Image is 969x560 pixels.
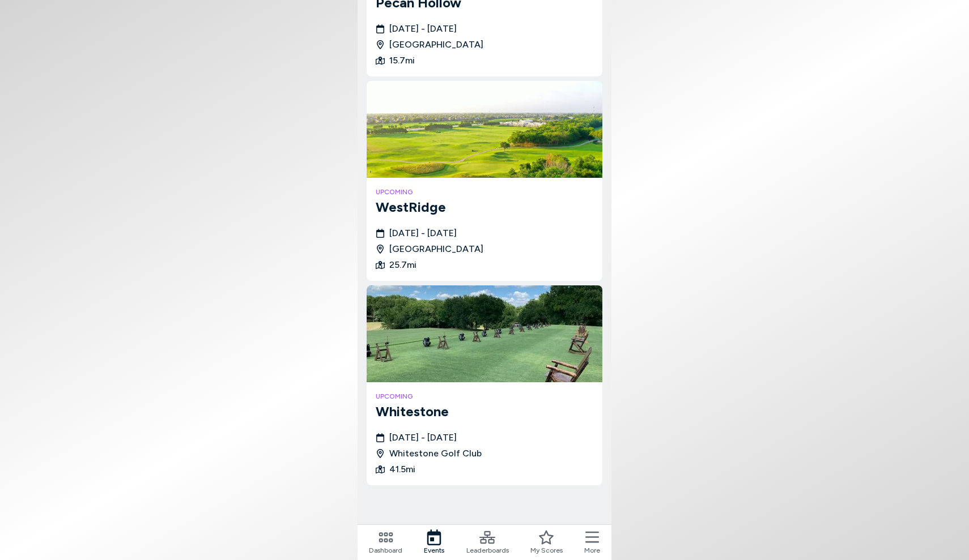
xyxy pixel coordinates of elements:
[530,545,563,555] span: My Scores
[376,187,593,197] h4: upcoming
[389,242,483,256] span: [GEOGRAPHIC_DATA]
[584,545,600,555] span: More
[466,545,509,555] span: Leaderboards
[424,529,444,555] a: Events
[389,258,416,272] span: 25.7 mi
[376,391,593,401] h4: upcoming
[369,529,402,555] a: Dashboard
[389,226,457,240] span: [DATE] - [DATE]
[530,529,563,555] a: My Scores
[389,38,483,52] span: [GEOGRAPHIC_DATA]
[424,545,444,555] span: Events
[389,54,415,67] span: 15.7 mi
[584,529,600,555] button: More
[466,529,509,555] a: Leaderboards
[367,285,602,485] a: WhitestoneupcomingWhitestone[DATE] - [DATE]Whitestone Golf Club41.5mi
[389,463,415,476] span: 41.5 mi
[367,285,602,382] img: Whitestone
[367,81,602,178] img: WestRidge
[389,431,457,444] span: [DATE] - [DATE]
[389,22,457,36] span: [DATE] - [DATE]
[376,401,593,422] h3: Whitestone
[389,447,482,460] span: Whitestone Golf Club
[367,81,602,281] a: WestRidgeupcomingWestRidge[DATE] - [DATE][GEOGRAPHIC_DATA]25.7mi
[369,545,402,555] span: Dashboard
[376,197,593,217] h3: WestRidge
